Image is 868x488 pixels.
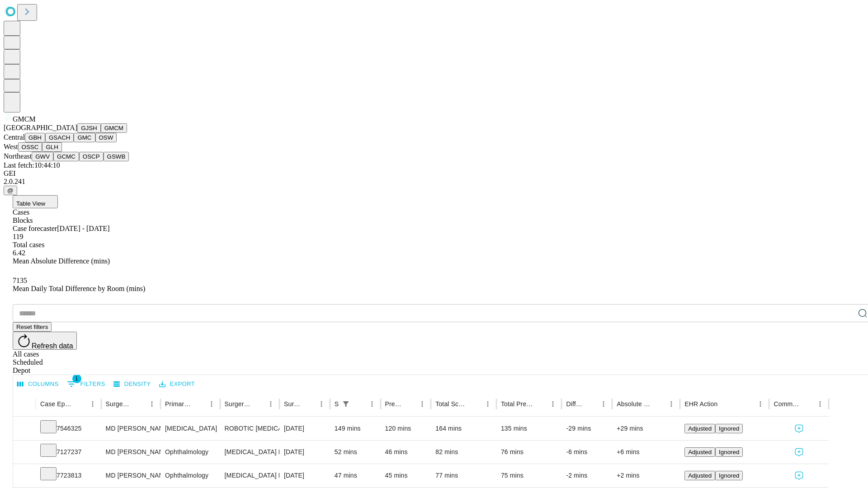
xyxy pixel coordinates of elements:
div: ROBOTIC [MEDICAL_DATA] REPAIR [MEDICAL_DATA] INITIAL [225,417,275,440]
div: -29 mins [566,417,608,440]
button: Sort [403,398,416,410]
div: 76 mins [501,441,557,464]
span: GMCM [13,115,36,123]
div: [MEDICAL_DATA] [165,417,215,440]
button: Menu [416,398,429,410]
div: GEI [4,169,864,178]
div: Surgeon Name [106,400,132,408]
button: Sort [469,398,481,410]
button: Expand [18,445,31,460]
span: Adjusted [688,472,712,479]
span: 6.42 [13,249,25,257]
button: Sort [252,398,264,410]
div: 1 active filter [340,398,352,410]
div: +2 mins [617,464,675,487]
button: Ignored [715,471,743,480]
span: 1 [72,374,81,383]
div: 7723813 [40,464,97,487]
button: GMC [74,133,95,142]
button: Expand [18,468,31,484]
button: Density [111,377,153,391]
div: 82 mins [435,441,492,464]
button: Show filters [340,398,352,410]
span: Northeast [4,152,32,160]
button: Reset filters [13,322,52,332]
button: Refresh data [13,332,77,350]
div: Case Epic Id [40,400,73,408]
div: MD [PERSON_NAME] [PERSON_NAME] [106,464,156,487]
button: Adjusted [684,447,715,457]
button: Menu [315,398,328,410]
div: -2 mins [566,464,608,487]
div: 149 mins [335,417,376,440]
div: 7127237 [40,441,97,464]
span: Adjusted [688,425,712,432]
span: Ignored [719,449,739,455]
span: 7135 [13,277,27,284]
button: Sort [652,398,665,410]
div: 7546325 [40,417,97,440]
span: Ignored [719,472,739,479]
span: [DATE] - [DATE] [57,225,109,232]
button: Menu [754,398,767,410]
span: Ignored [719,425,739,432]
button: Menu [814,398,826,410]
div: [MEDICAL_DATA] MECHANICAL [MEDICAL_DATA] APPROACH REMOVAL OF PRERETINAL CELLULAR MEMBRANE [225,464,275,487]
button: Menu [665,398,678,410]
button: Menu [597,398,610,410]
div: Absolute Difference [617,400,651,408]
button: GCMC [53,152,79,161]
button: OSSC [18,142,42,152]
div: [MEDICAL_DATA] MECHANICAL [MEDICAL_DATA] APPROACH REMOVAL OF PRERETINAL CELLULAR MEMBRANE [225,441,275,464]
span: @ [7,187,14,194]
div: Total Scheduled Duration [435,400,468,408]
button: Sort [74,398,86,410]
button: Sort [718,398,731,410]
div: Primary Service [165,400,191,408]
div: MD [PERSON_NAME] [PERSON_NAME] [106,417,156,440]
span: West [4,143,18,150]
button: OSW [95,133,117,142]
div: 46 mins [385,441,427,464]
span: Reset filters [16,324,48,330]
button: Sort [534,398,547,410]
button: Menu [86,398,99,410]
button: GSACH [45,133,74,142]
div: [DATE] [284,441,325,464]
div: Predicted In Room Duration [385,400,403,408]
button: Show filters [65,377,108,391]
button: Ignored [715,424,743,433]
div: [DATE] [284,417,325,440]
button: Menu [547,398,559,410]
div: MD [PERSON_NAME] [PERSON_NAME] [106,441,156,464]
button: Menu [264,398,277,410]
span: Mean Absolute Difference (mins) [13,257,110,265]
button: Ignored [715,447,743,457]
button: Sort [302,398,315,410]
span: Central [4,133,25,141]
div: Difference [566,400,584,408]
button: GLH [42,142,61,152]
button: Adjusted [684,424,715,433]
div: +6 mins [617,441,675,464]
button: Sort [193,398,205,410]
div: 52 mins [335,441,376,464]
button: Menu [205,398,218,410]
div: Surgery Name [225,400,251,408]
div: 164 mins [435,417,492,440]
button: Sort [353,398,366,410]
div: Ophthalmology [165,464,215,487]
span: Table View [16,200,45,207]
button: Adjusted [684,471,715,480]
button: Menu [146,398,158,410]
span: Total cases [13,241,44,249]
span: Mean Daily Total Difference by Room (mins) [13,285,145,292]
span: Refresh data [32,342,73,350]
span: [GEOGRAPHIC_DATA] [4,124,77,131]
div: 77 mins [435,464,492,487]
button: Expand [18,421,31,437]
div: -6 mins [566,441,608,464]
div: EHR Action [684,400,717,408]
span: 119 [13,233,23,240]
div: 2.0.241 [4,178,864,186]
